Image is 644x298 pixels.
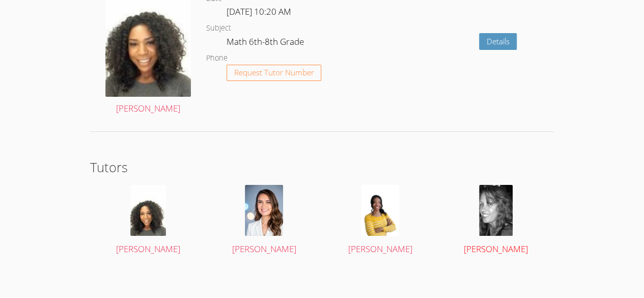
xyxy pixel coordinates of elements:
[227,6,291,17] span: [DATE] 10:20 AM
[245,185,283,236] img: avatar.png
[116,243,180,255] span: [PERSON_NAME]
[447,185,544,257] a: [PERSON_NAME]
[206,22,231,35] dt: Subject
[479,33,517,50] a: Details
[479,185,513,236] img: Amy_Povondra_Headshot.jpg
[215,185,313,257] a: [PERSON_NAME]
[227,65,322,82] button: Request Tutor Number
[227,35,306,52] dd: Math 6th-8th Grade
[348,243,412,255] span: [PERSON_NAME]
[234,69,314,76] span: Request Tutor Number
[361,185,399,236] img: avatar.png
[99,185,197,257] a: [PERSON_NAME]
[331,185,429,257] a: [PERSON_NAME]
[130,185,166,236] img: avatar.png
[206,52,228,65] dt: Phone
[90,157,554,177] h2: Tutors
[464,243,528,255] span: [PERSON_NAME]
[232,243,296,255] span: [PERSON_NAME]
